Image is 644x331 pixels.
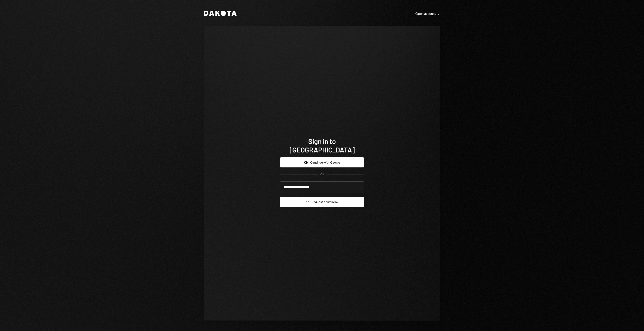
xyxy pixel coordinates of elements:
[280,157,364,167] button: Continue with Google
[280,137,364,154] h1: Sign in to [GEOGRAPHIC_DATA]
[415,11,440,16] div: Open account
[320,173,324,176] div: OR
[280,197,364,207] button: Request a signinlink
[415,11,440,16] a: Open account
